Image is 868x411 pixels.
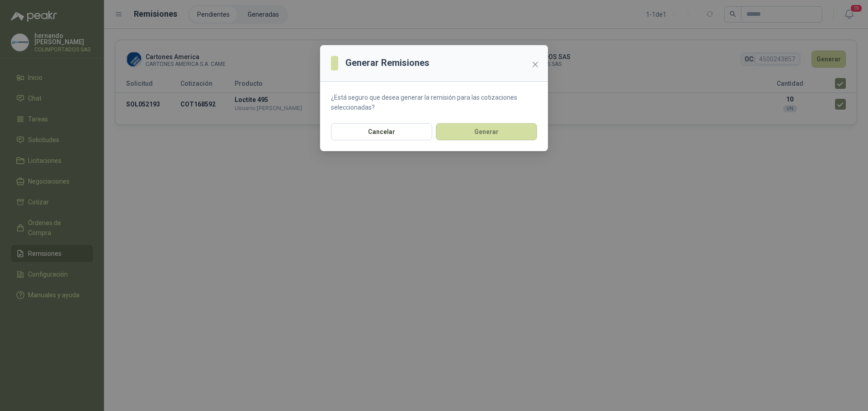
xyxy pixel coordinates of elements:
button: Cancelar [331,123,432,140]
h3: Generar Remisiones [345,56,429,70]
span: close [532,61,539,68]
button: Close [528,57,542,72]
button: Generar [436,123,537,140]
p: ¿Está seguro que desea generar la remisión para las cotizaciones seleccionadas? [331,92,537,112]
